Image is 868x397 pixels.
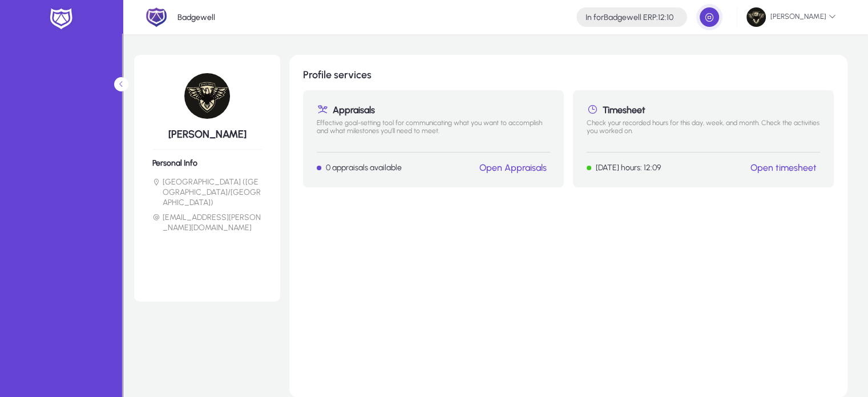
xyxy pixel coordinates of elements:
[479,162,547,173] a: Open Appraisals
[303,69,834,81] h1: Profile services
[47,7,75,31] img: white-logo.png
[177,13,215,22] p: Badgewell
[184,73,230,119] img: 77.jpg
[152,177,262,208] li: [GEOGRAPHIC_DATA] ([GEOGRAPHIC_DATA]/[GEOGRAPHIC_DATA])
[746,7,836,27] span: [PERSON_NAME]
[750,162,817,173] a: Open timesheet
[152,158,262,168] h6: Personal Info
[476,162,550,174] button: Open Appraisals
[317,119,550,143] p: Effective goal-setting tool for communicating what you want to accomplish and what milestones you...
[317,104,550,115] h1: Appraisals
[587,104,820,115] h1: Timesheet
[152,212,262,233] li: [EMAIL_ADDRESS][PERSON_NAME][DOMAIN_NAME]
[596,163,661,173] p: [DATE] hours: 12:09
[152,128,262,141] h5: [PERSON_NAME]
[146,6,167,28] img: 2.png
[747,162,820,174] button: Open timesheet
[746,7,766,27] img: 77.jpg
[586,13,604,22] span: In for
[587,119,820,143] p: Check your recorded hours for this day, week, and month. Check the activities you worked on.
[586,13,673,22] h4: Badgewell ERP
[737,7,845,27] button: [PERSON_NAME]
[658,13,673,22] span: 12:10
[326,163,402,173] p: 0 appraisals available
[656,13,658,22] span: :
